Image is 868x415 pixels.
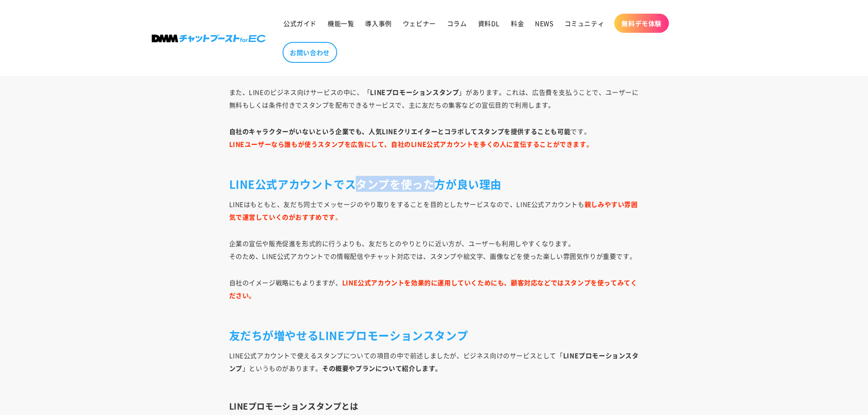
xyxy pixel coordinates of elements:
[229,237,639,262] p: 企業の宣伝や販売促進を形式的に行うよりも、友だちとのやりとりに近い方が、ユーザーも利用しやすくなります。 そのため、LINE公式アカウントでの情報配信やチャット対応では、スタンプや絵文字、画像な...
[152,35,266,42] img: 株式会社DMM Boost
[478,19,500,27] span: 資料DL
[614,14,669,33] a: 無料デモ体験
[447,19,467,27] span: コラム
[229,177,639,191] h2: LINE公式アカウントでスタンプを使った方が良い理由
[229,401,639,411] h3: LINEプロモーションスタンプとは
[229,86,639,111] p: また、LINEのビジネス向けサービスの中に、「 」があります。これは、広告費を支払うことで、ユーザーに無料もしくは条件付きでスタンプを配布できるサービスで、主に友だちの集客などの宣伝目的で利用します。
[322,14,360,33] a: 機能一覧
[397,14,442,33] a: ウェビナー
[229,278,637,300] strong: LINE公式アカウントを効果的に運用していくためにも、顧客対応などではスタンプを使ってみてください。
[229,276,639,314] p: 自社のイメージ戦略にもよりますが、
[229,349,639,387] p: LINE公式アカウントで使えるスタンプについての項目の中で前述しましたが、ビジネス向けのサービスとして「 」というものがあります。
[283,19,317,27] span: 公式ガイド
[511,19,524,27] span: 料金
[229,198,639,223] p: LINEはもともと、友だち同士でメッセージのやり取りをすることを目的としたサービスなので、LINE公式アカウントも
[278,14,322,33] a: 公式ガイド
[229,328,639,342] h2: 友だちが増やせるLINEプロモーションスタンプ
[282,42,337,63] a: お問い合わせ
[621,19,662,27] span: 無料デモ体験
[290,48,330,56] span: お問い合わせ
[229,127,571,136] strong: 自社のキャラクターがいないという企業でも、人気LINEクリエイターとコラボしてスタンプを提供することも可能
[559,14,610,33] a: コミュニティ
[370,87,459,97] strong: LINEプロモーションスタンプ
[328,19,354,27] span: 機能一覧
[505,14,529,33] a: 料金
[529,14,559,33] a: NEWS
[229,139,593,149] strong: LINEユーザーなら誰もが使うスタンプを広告にして、自社のLINE公式アカウントを多くの人に宣伝することができます。
[403,19,436,27] span: ウェビナー
[365,19,391,27] span: 導入事例
[442,14,473,33] a: コラム
[360,14,397,33] a: 導入事例
[322,364,442,373] strong: その概要やプランについて紹介します。
[473,14,505,33] a: 資料DL
[535,19,553,27] span: NEWS
[565,19,605,27] span: コミュニティ
[229,125,639,163] p: です。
